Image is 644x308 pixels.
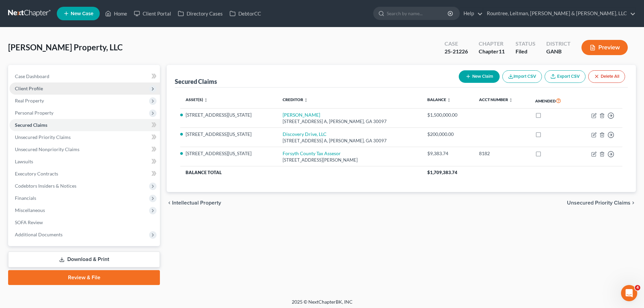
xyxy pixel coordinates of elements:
div: $9,383.74 [427,150,468,157]
span: Case Dashboard [15,73,49,79]
i: unfold_more [304,98,308,102]
span: Executory Contracts [15,171,58,176]
span: Unsecured Priority Claims [15,134,71,140]
th: Balance Total [180,166,422,179]
button: New Claim [459,70,500,83]
div: Chapter [479,40,505,48]
button: Unsecured Priority Claims chevron_right [567,200,636,206]
i: chevron_right [630,200,636,206]
div: $200,000.00 [427,131,468,138]
span: 11 [499,48,505,54]
a: Client Portal [130,7,174,20]
a: Acct Number unfold_more [479,97,513,102]
div: 25-21226 [445,48,468,55]
a: Lawsuits [9,156,160,168]
span: Personal Property [15,110,53,116]
button: chevron_left Intellectual Property [167,200,221,206]
i: chevron_left [167,200,172,206]
li: [STREET_ADDRESS][US_STATE] [186,112,271,118]
a: Secured Claims [9,119,160,131]
span: SOFA Review [15,219,43,225]
div: District [546,40,571,48]
i: unfold_more [509,98,513,102]
span: Real Property [15,98,44,103]
a: Creditor unfold_more [283,97,308,102]
a: Download & Print [8,252,160,267]
span: Additional Documents [15,232,63,237]
div: Filed [516,48,535,55]
a: Help [460,7,483,20]
div: GANB [546,48,571,55]
input: Search by name... [387,7,449,20]
a: Asset(s) unfold_more [186,97,208,102]
a: [PERSON_NAME] [283,112,320,118]
span: Secured Claims [15,122,47,128]
span: New Case [71,11,93,16]
div: Chapter [479,48,505,55]
div: [STREET_ADDRESS] A, [PERSON_NAME], GA 30097 [283,118,417,125]
button: Delete All [588,70,625,83]
span: Intellectual Property [172,200,221,206]
button: Preview [581,40,628,55]
li: [STREET_ADDRESS][US_STATE] [186,150,271,157]
a: Home [102,7,130,20]
a: Rountree, Leitman, [PERSON_NAME] & [PERSON_NAME], LLC [483,7,636,20]
a: Unsecured Nonpriority Claims [9,143,160,156]
i: unfold_more [204,98,208,102]
a: Case Dashboard [9,70,160,82]
span: [PERSON_NAME] Property, LLC [8,42,123,52]
div: [STREET_ADDRESS] A, [PERSON_NAME], GA 30097 [283,138,417,144]
div: Secured Claims [175,77,217,86]
div: Status [516,40,535,48]
a: Forsyth County Tax Assesor [283,150,341,156]
a: Export CSV [545,70,586,83]
div: [STREET_ADDRESS][PERSON_NAME] [283,157,417,163]
span: Codebtors Insiders & Notices [15,183,76,189]
button: Import CSV [502,70,542,83]
a: Discovery Drive, LLC [283,131,327,137]
a: Executory Contracts [9,168,160,180]
th: Amended [530,93,576,109]
a: Unsecured Priority Claims [9,131,160,143]
span: Financials [15,195,36,201]
span: 4 [635,285,640,290]
iframe: Intercom live chat [621,285,637,301]
div: 8182 [479,150,524,157]
a: DebtorCC [226,7,264,20]
a: Directory Cases [174,7,226,20]
span: Unsecured Priority Claims [567,200,630,206]
a: Review & File [8,270,160,285]
span: Miscellaneous [15,207,45,213]
div: Case [445,40,468,48]
li: [STREET_ADDRESS][US_STATE] [186,131,271,138]
span: $1,709,383.74 [427,170,457,175]
span: Lawsuits [15,159,33,164]
i: unfold_more [447,98,451,102]
span: Unsecured Nonpriority Claims [15,146,79,152]
a: SOFA Review [9,216,160,229]
div: $1,500,000.00 [427,112,468,118]
a: Balance unfold_more [427,97,451,102]
span: Client Profile [15,86,43,91]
